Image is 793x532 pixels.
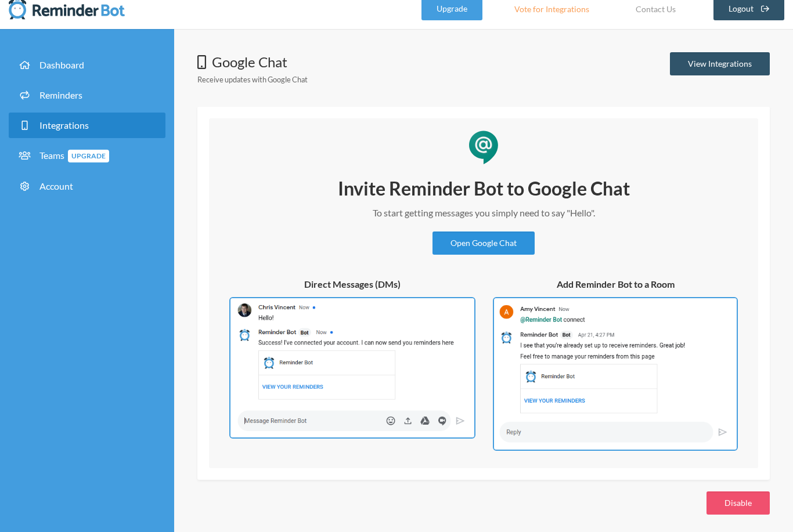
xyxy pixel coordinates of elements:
h2: Invite Reminder Bot to Google Chat [309,176,658,201]
h5: Add Reminder Bot to a Room [493,278,738,291]
span: Reminders [39,89,82,100]
span: Upgrade [68,150,109,162]
span: Account [39,180,73,191]
a: TeamsUpgrade [9,143,165,169]
a: Dashboard [9,52,165,78]
a: Account [9,173,165,199]
h1: Google Chat [197,52,308,72]
span: Teams [39,150,109,161]
a: View Integrations [670,52,770,75]
a: Integrations [9,113,165,138]
h5: Direct Messages (DMs) [229,278,475,291]
small: Receive updates with Google Chat [197,75,308,84]
span: Dashboard [39,59,84,70]
a: Reminders [9,82,165,108]
a: Open Google Chat [432,231,535,255]
p: To start getting messages you simply need to say "Hello". [309,206,658,220]
span: Integrations [39,120,89,131]
button: Disable [707,491,770,515]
